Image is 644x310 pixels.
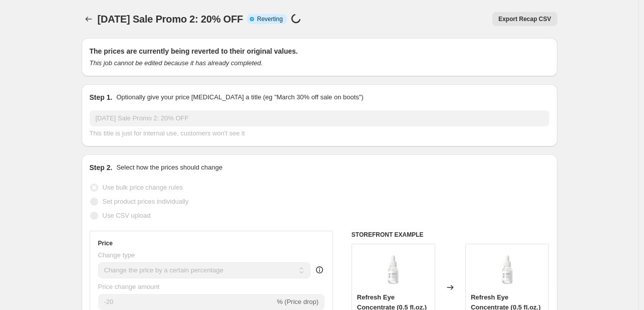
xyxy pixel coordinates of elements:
[277,298,318,305] span: % (Price drop)
[98,294,275,310] input: -15
[103,212,151,219] span: Use CSV upload
[90,92,113,102] h2: Step 1.
[98,283,160,290] span: Price change amount
[257,15,282,23] span: Reverting
[90,129,245,137] span: This title is just for internal use, customers won't see it
[498,15,551,23] span: Export Recap CSV
[103,198,189,205] span: Set product prices individually
[98,251,135,259] span: Change type
[90,163,113,173] h2: Step 2.
[90,59,263,67] i: This job cannot be edited because it has already completed.
[90,46,549,56] h2: The prices are currently being reverted to their original values.
[116,92,363,102] p: Optionally give your price [MEDICAL_DATA] a title (eg "March 30% off sale on boots")
[98,239,113,247] h3: Price
[314,265,325,275] div: help
[82,12,96,26] button: Price change jobs
[103,184,183,191] span: Use bulk price change rules
[98,14,243,25] span: [DATE] Sale Promo 2: 20% OFF
[487,249,527,289] img: Refresh_2000x2000_8bc45385-967f-49f8-9aa1-000a0932f976_80x.jpg
[116,163,222,173] p: Select how the prices should change
[492,12,557,26] button: Export Recap CSV
[373,249,413,289] img: Refresh_2000x2000_8bc45385-967f-49f8-9aa1-000a0932f976_80x.jpg
[352,231,549,239] h6: STOREFRONT EXAMPLE
[90,110,549,126] input: 30% off holiday sale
